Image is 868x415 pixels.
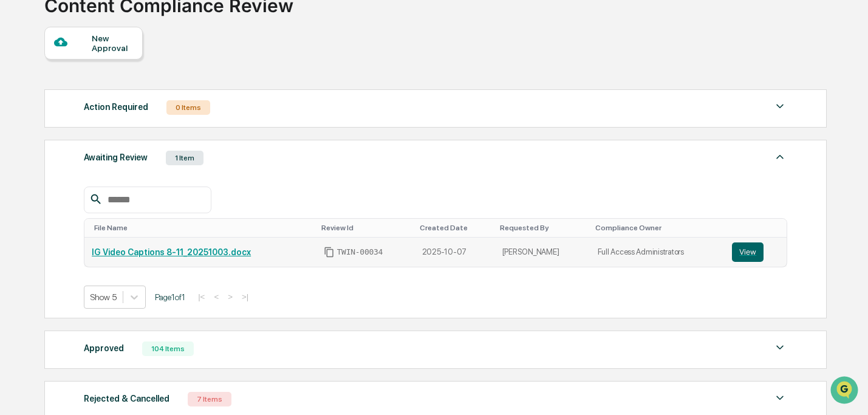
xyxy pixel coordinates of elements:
[155,292,185,302] span: Page 1 of 1
[194,292,208,302] button: |<
[590,238,725,267] td: Full Access Administrators
[415,238,495,267] td: 2025-10-07
[12,93,34,115] img: 1746055101610-c473b297-6a78-478c-a979-82029cc54cd1
[94,224,311,232] div: Toggle SortBy
[24,176,77,188] span: Data Lookup
[324,247,335,258] span: Copy Id
[210,292,222,302] button: <
[166,151,203,165] div: 1 Item
[224,292,236,302] button: >
[732,242,764,262] button: View
[7,171,81,193] a: 🔎Data Lookup
[12,177,22,187] div: 🔎
[773,391,787,405] img: caret
[495,238,590,267] td: [PERSON_NAME]
[41,93,199,105] div: Start new chat
[337,247,383,257] span: TWIN-00034
[12,26,221,45] p: How can we help?
[734,224,781,232] div: Toggle SortBy
[321,224,410,232] div: Toggle SortBy
[88,154,98,164] div: 🗄️
[773,149,787,164] img: caret
[121,206,147,215] span: Pylon
[84,340,124,356] div: Approved
[92,247,251,257] a: IG Video Captions 8-11_20251003.docx
[773,340,787,355] img: caret
[142,341,194,356] div: 104 Items
[773,99,787,114] img: caret
[84,391,169,406] div: Rejected & Cancelled
[12,154,22,164] div: 🖐️
[188,392,231,406] div: 7 Items
[92,33,132,53] div: New Approval
[100,153,151,165] span: Attestations
[7,148,83,170] a: 🖐️Preclearance
[84,99,148,115] div: Action Required
[24,153,78,165] span: Preclearance
[207,97,221,111] button: Start new chat
[420,224,490,232] div: Toggle SortBy
[86,205,147,215] a: Powered byPylon
[238,292,252,302] button: >|
[41,105,154,115] div: We're available if you need us!
[829,375,862,408] iframe: Open customer support
[595,224,720,232] div: Toggle SortBy
[500,224,586,232] div: Toggle SortBy
[732,242,779,262] a: View
[166,100,210,115] div: 0 Items
[83,148,155,170] a: 🗄️Attestations
[84,149,148,165] div: Awaiting Review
